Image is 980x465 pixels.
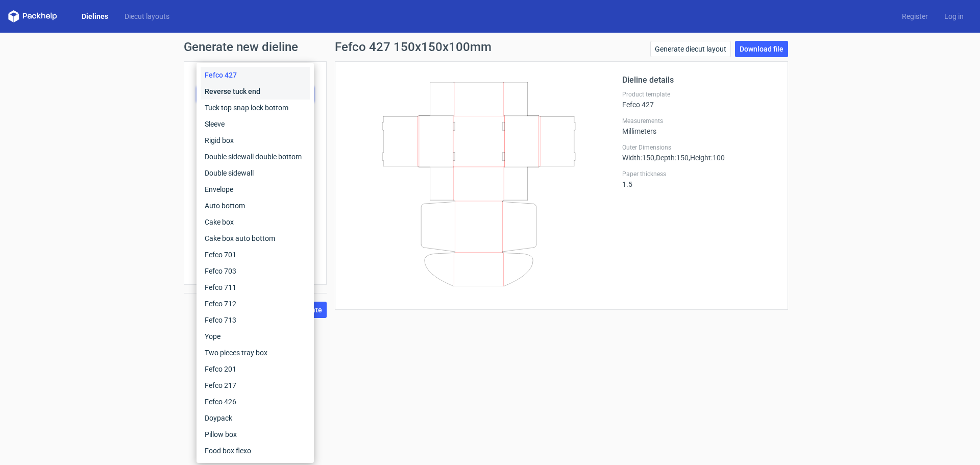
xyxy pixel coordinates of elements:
span: , Height : 100 [689,154,725,162]
div: Fefco 711 [201,279,310,296]
label: Product template [622,90,775,99]
div: Two pieces tray box [201,345,310,361]
a: Register [894,11,936,21]
span: Width : 150 [622,154,654,162]
a: Generate diecut layout [650,41,731,57]
div: Yope [201,328,310,345]
div: Fefco 201 [201,361,310,377]
div: Fefco 701 [201,247,310,263]
div: Reverse tuck end [201,83,310,100]
h1: Fefco 427 150x150x100mm [335,41,492,53]
div: Double sidewall double bottom [201,149,310,165]
label: Paper thickness [622,170,775,178]
h2: Dieline details [622,74,775,86]
div: Food box flexo [201,443,310,459]
div: Cake box [201,214,310,230]
div: Cake box auto bottom [201,230,310,247]
div: Doypack [201,410,310,426]
a: Download file [735,41,788,57]
div: Fefco 713 [201,312,310,328]
div: Tuck top snap lock bottom [201,100,310,116]
div: Fefco 703 [201,263,310,279]
div: 1.5 [622,170,775,188]
a: Diecut layouts [116,11,178,21]
label: Outer Dimensions [622,143,775,152]
div: Millimeters [622,117,775,135]
a: Dielines [73,11,116,21]
div: Fefco 712 [201,296,310,312]
div: Fefco 217 [201,377,310,394]
label: Measurements [622,117,775,125]
div: Double sidewall [201,165,310,181]
div: Envelope [201,181,310,198]
a: Log in [936,11,972,21]
span: , Depth : 150 [654,154,689,162]
div: Pillow box [201,426,310,443]
div: Auto bottom [201,198,310,214]
div: Sleeve [201,116,310,132]
div: Fefco 427 [622,90,775,109]
div: Fefco 426 [201,394,310,410]
div: Rigid box [201,132,310,149]
div: Fefco 427 [201,67,310,83]
h1: Generate new dieline [184,41,796,53]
